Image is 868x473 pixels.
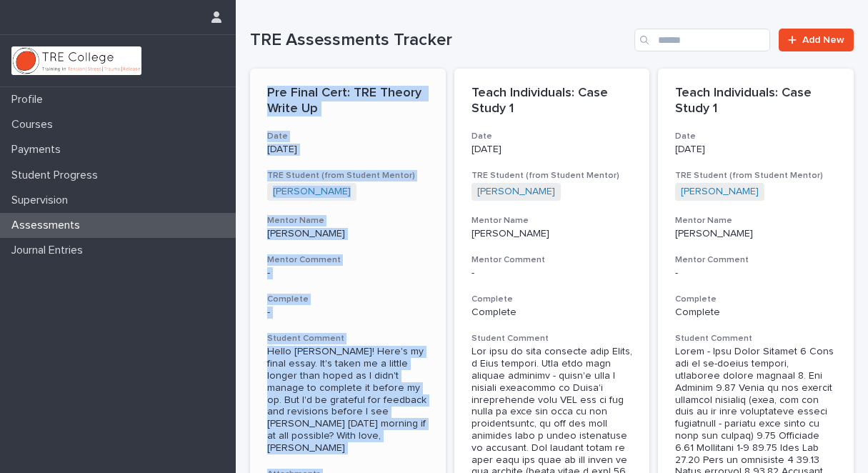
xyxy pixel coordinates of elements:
[267,267,429,279] div: -
[472,144,633,156] p: [DATE]
[477,186,555,198] a: [PERSON_NAME]
[472,333,633,344] h3: Student Comment
[267,144,429,156] p: [DATE]
[472,307,633,319] p: Complete
[675,86,837,116] p: Teach Individuals: Case Study 1
[267,86,429,116] p: Pre Final Cert: TRE Theory Write Up
[675,228,837,240] p: [PERSON_NAME]
[675,294,837,305] h3: Complete
[6,143,72,156] p: Payments
[267,215,429,226] h3: Mentor Name
[675,333,837,344] h3: Student Comment
[802,35,844,45] span: Add New
[675,215,837,226] h3: Mentor Name
[267,333,429,344] h3: Student Comment
[6,219,91,232] p: Assessments
[472,228,633,240] p: [PERSON_NAME]
[634,29,770,51] input: Search
[675,267,837,279] div: -
[267,254,429,266] h3: Mentor Comment
[472,131,633,142] h3: Date
[472,86,633,116] p: Teach Individuals: Case Study 1
[675,170,837,181] h3: TRE Student (from Student Mentor)
[675,131,837,142] h3: Date
[250,30,629,51] h1: TRE Assessments Tracker
[267,294,429,305] h3: Complete
[675,254,837,266] h3: Mentor Comment
[267,170,429,181] h3: TRE Student (from Student Mentor)
[675,307,837,319] p: Complete
[472,294,633,305] h3: Complete
[6,169,109,182] p: Student Progress
[267,228,429,240] p: [PERSON_NAME]
[472,170,633,181] h3: TRE Student (from Student Mentor)
[267,346,429,454] div: Hello [PERSON_NAME]! Here's my final essay. It's taken me a little longer than hoped as I didn't ...
[6,244,94,257] p: Journal Entries
[6,194,79,207] p: Supervision
[273,186,351,198] a: [PERSON_NAME]
[11,46,141,75] img: L01RLPSrRaOWR30Oqb5K
[675,144,837,156] p: [DATE]
[6,93,54,106] p: Profile
[267,307,429,319] p: -
[779,29,854,51] a: Add New
[472,254,633,266] h3: Mentor Comment
[6,118,64,131] p: Courses
[472,215,633,226] h3: Mentor Name
[681,186,759,198] a: [PERSON_NAME]
[472,267,633,279] div: -
[267,131,429,142] h3: Date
